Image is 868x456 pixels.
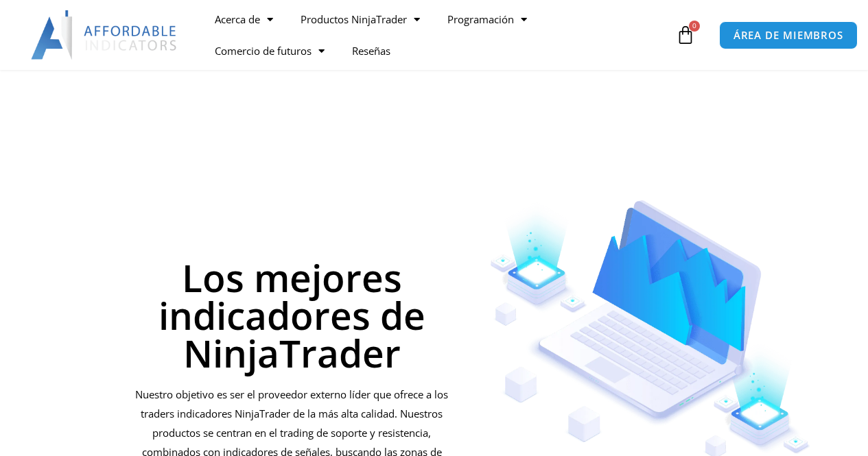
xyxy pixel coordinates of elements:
[159,252,425,379] font: Los mejores indicadores de NinjaTrader
[301,12,407,26] font: Productos NinjaTrader
[31,10,178,60] img: LogoAI | Indicadores asequibles – NinjaTrader
[719,21,858,49] a: ÁREA DE MIEMBROS
[215,12,260,26] font: Acerca de
[692,21,696,30] font: 0
[655,15,716,55] a: 0
[287,3,434,35] a: Productos NinjaTrader
[434,3,541,35] a: Programación
[447,12,514,26] font: Programación
[201,3,673,67] nav: Menú
[215,44,312,58] font: Comercio de futuros
[338,35,404,67] a: Reseñas
[734,28,843,42] font: ÁREA DE MIEMBROS
[201,3,287,35] a: Acerca de
[201,35,338,67] a: Comercio de futuros
[352,44,390,58] font: Reseñas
